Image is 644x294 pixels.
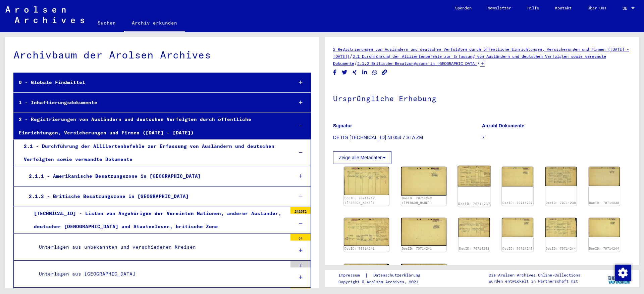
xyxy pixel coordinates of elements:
h1: Ursprüngliche Erhebung [333,83,631,113]
a: DocID: 70714241 [402,247,432,250]
a: DocID: 70714238 [589,201,619,205]
span: DE [623,6,630,11]
div: 0 - Globale Findmittel [14,76,288,89]
a: 2 Registrierungen von Ausländern und deutschen Verfolgten durch öffentliche Einrichtungen, Versic... [333,47,629,59]
p: DE ITS [TECHNICAL_ID] NI 054 7 STA ZM [333,134,482,141]
img: Arolsen_neg.svg [5,6,84,23]
a: DocID: 70714238 [546,201,576,205]
button: Share on Xing [351,68,358,77]
span: / [477,60,480,66]
a: DocID: 70714237 [502,201,533,205]
div: Archivbaum der Arolsen Archives [13,47,311,62]
p: wurden entwickelt in Partnerschaft mit [489,278,580,284]
a: DocID: 70714243 [459,247,489,250]
a: 2.1.2 Britische Besatzungszone in [GEOGRAPHIC_DATA] [357,61,477,66]
img: 002.jpg [589,218,620,237]
img: 002.jpg [401,264,446,292]
a: DocID: 70714242 ([PERSON_NAME]) [402,196,432,205]
a: Archiv erkunden [124,15,185,32]
button: Copy link [381,68,388,77]
a: Datenschutzerklärung [368,272,428,279]
div: 242072 [290,207,311,214]
a: DocID: 70714242 ([PERSON_NAME]) [344,196,375,205]
p: Die Arolsen Archives Online-Collections [489,272,580,278]
div: 2 [290,261,311,267]
b: Signatur [333,123,352,128]
img: Zustimmung ändern [615,265,631,281]
button: Share on Facebook [331,68,338,77]
a: Impressum [338,272,365,279]
a: 2.1 Durchführung der Alliiertenbefehle zur Erfassung von Ausländern und deutschen Verfolgten sowi... [333,54,606,66]
a: DocID: 70714244 [546,247,576,250]
p: 7 [482,134,631,141]
div: 1 - Inhaftierungsdokumente [14,96,288,109]
a: DocID: 70714243 [502,247,533,250]
p: Copyright © Arolsen Archives, 2021 [338,279,428,285]
img: 001.jpg [458,166,491,186]
span: / [354,60,357,66]
img: yv_logo.png [607,270,632,287]
button: Zeige alle Metadaten [333,151,391,164]
button: Share on WhatsApp [371,68,378,77]
b: Anzahl Dokumente [482,123,524,128]
img: 001.jpg [344,218,389,246]
div: Unterlagen aus unbekannten und verschiedenen Kreisen [34,241,287,254]
a: DocID: 70714244 [589,247,619,250]
img: 001.jpg [344,264,389,292]
div: [TECHNICAL_ID] - Listen von Angehörigen der Vereinten Nationen, anderer Ausländer, deutscher [DEM... [29,207,287,233]
img: 001.jpg [344,167,389,195]
a: DocID: 70714241 [344,247,375,250]
span: / [350,53,353,59]
div: | [338,272,428,279]
div: 64 [290,234,311,241]
div: 2 - Registrierungen von Ausländern und deutschen Verfolgten durch öffentliche Einrichtungen, Vers... [14,113,288,139]
a: Suchen [90,15,124,31]
div: Unterlagen aus [GEOGRAPHIC_DATA] [34,267,287,281]
div: 2.1.1 - Amerikanische Besatzungszone in [GEOGRAPHIC_DATA] [24,170,288,183]
div: 2.1.2 - Britische Besatzungszone in [GEOGRAPHIC_DATA] [24,190,288,203]
img: 002.jpg [589,167,620,186]
img: 001.jpg [545,218,577,237]
img: 002.jpg [401,167,446,195]
div: 2.1 - Durchführung der Alliiertenbefehle zur Erfassung von Ausländern und deutschen Verfolgten so... [19,140,288,166]
img: 001.jpg [459,218,490,237]
img: 001.jpg [545,167,577,186]
a: DocID: 70714237 [459,202,490,206]
img: 002.jpg [401,218,446,246]
button: Share on Twitter [341,68,348,77]
button: Share on LinkedIn [361,68,368,77]
img: 002.jpg [502,218,533,237]
img: 002.jpg [502,167,533,186]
